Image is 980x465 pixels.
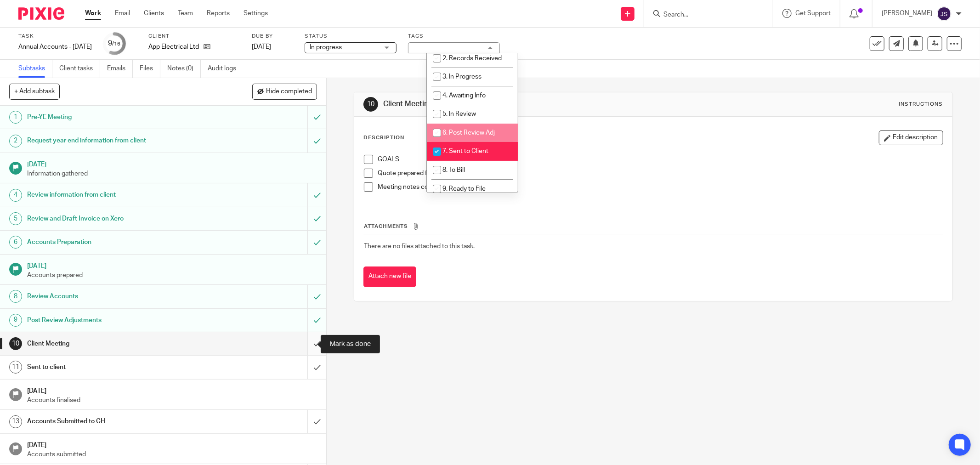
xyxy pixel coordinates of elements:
[442,186,486,192] span: 9. Ready to File
[27,110,208,124] h1: Pre-YE Meeting
[27,360,208,374] h1: Sent to client
[59,60,100,78] a: Client tasks
[148,42,199,51] p: App Electrical Ltd
[27,235,208,249] h1: Accounts Preparation
[27,134,208,147] h1: Request year end information from client
[378,169,943,178] p: Quote prepared for next year
[115,9,130,18] a: Email
[9,189,22,202] div: 4
[9,361,22,374] div: 11
[383,99,673,109] h1: Client Meeting
[27,289,208,303] h1: Review Accounts
[252,33,293,40] label: Due by
[108,38,121,49] div: 9
[27,259,317,271] h1: [DATE]
[27,384,317,396] h1: [DATE]
[363,97,378,112] div: 10
[9,135,22,147] div: 2
[208,60,243,78] a: Audit logs
[27,414,208,428] h1: Accounts Submitted to CH
[27,438,317,450] h1: [DATE]
[9,236,22,249] div: 6
[442,74,482,80] span: 3. In Progress
[882,9,932,18] p: [PERSON_NAME]
[9,314,22,327] div: 9
[879,130,943,145] button: Edit description
[442,111,476,117] span: 5. In Review
[937,6,952,21] img: svg%3E
[85,9,101,18] a: Work
[305,33,397,40] label: Status
[27,313,208,327] h1: Post Review Adjustments
[310,44,342,51] span: In progress
[9,212,22,225] div: 5
[378,155,943,164] p: GOALS
[9,111,22,124] div: 1
[178,9,193,18] a: Team
[27,450,317,459] p: Accounts submitted
[378,182,943,192] p: Meeting notes complete
[9,415,22,428] div: 13
[18,7,64,20] img: Pixie
[244,9,268,18] a: Settings
[207,9,230,18] a: Reports
[18,60,52,78] a: Subtasks
[442,148,488,154] span: 7. Sent to Client
[144,9,164,18] a: Clients
[442,92,486,99] span: 4. Awaiting Info
[899,101,943,108] div: Instructions
[364,224,408,229] span: Attachments
[442,167,465,173] span: 8. To Bill
[27,188,208,202] h1: Review information from client
[140,60,160,78] a: Files
[18,33,92,40] label: Task
[167,60,201,78] a: Notes (0)
[107,60,133,78] a: Emails
[27,169,317,178] p: Information gathered
[27,337,208,351] h1: Client Meeting
[148,33,240,40] label: Client
[27,396,317,405] p: Accounts finalised
[27,271,317,280] p: Accounts prepared
[252,84,317,99] button: Hide completed
[252,44,271,50] span: [DATE]
[663,11,745,19] input: Search
[9,84,60,99] button: + Add subtask
[795,10,831,17] span: Get Support
[442,130,495,136] span: 6. Post Review Adj
[442,55,502,62] span: 2. Records Received
[18,42,92,51] div: Annual Accounts - [DATE]
[18,42,92,51] div: Annual Accounts - February 2025
[113,41,121,46] small: /16
[9,290,22,303] div: 8
[9,337,22,350] div: 10
[408,33,500,40] label: Tags
[27,158,317,169] h1: [DATE]
[363,134,404,142] p: Description
[363,267,416,287] button: Attach new file
[364,243,475,250] span: There are no files attached to this task.
[266,88,312,96] span: Hide completed
[27,212,208,226] h1: Review and Draft Invoice on Xero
